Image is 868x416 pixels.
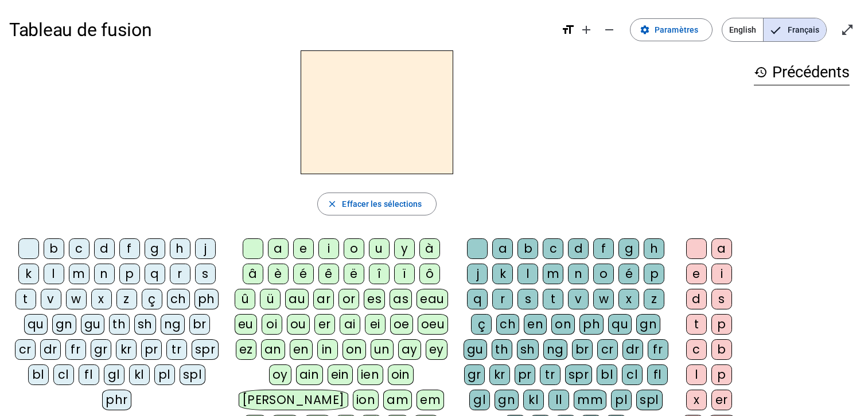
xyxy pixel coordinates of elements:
div: l [686,364,707,385]
div: è [268,264,289,284]
div: pr [515,364,535,385]
div: or [338,289,359,309]
div: d [94,238,115,259]
div: pr [141,339,162,360]
div: bl [28,364,49,385]
div: un [371,339,394,360]
mat-icon: settings [640,25,650,35]
div: es [364,289,385,309]
div: ei [365,314,386,335]
h3: Précédents [754,60,850,85]
div: er [314,314,335,335]
div: cr [15,339,36,360]
span: Paramètres [655,23,698,37]
div: ü [260,289,281,309]
div: à [419,238,440,259]
button: Diminuer la taille de la police [598,18,621,41]
div: tr [166,339,187,360]
div: phr [102,390,131,410]
div: ou [287,314,310,335]
div: h [170,238,190,259]
div: ai [340,314,360,335]
div: î [369,264,390,284]
div: ll [548,390,569,410]
div: d [568,238,589,259]
h1: Tableau de fusion [9,11,552,48]
div: gr [91,339,111,360]
div: o [344,238,364,259]
div: ë [344,264,364,284]
div: oin [388,364,414,385]
div: spl [180,364,206,385]
div: a [492,238,513,259]
div: gn [495,390,519,410]
div: an [261,339,285,360]
div: pl [154,364,175,385]
div: sh [134,314,156,335]
div: c [543,238,563,259]
div: oi [262,314,282,335]
div: l [517,264,538,284]
div: t [686,314,707,335]
div: u [369,238,390,259]
div: c [686,339,707,360]
div: mm [574,390,606,410]
div: o [593,264,614,284]
div: spl [636,390,663,410]
div: as [390,289,412,309]
div: dr [622,339,643,360]
div: ç [471,314,492,335]
div: a [268,238,289,259]
div: kr [116,339,137,360]
div: ay [398,339,421,360]
button: Effacer les sélections [317,193,436,215]
div: k [18,264,39,284]
div: er [711,390,732,410]
div: ê [318,264,339,284]
div: sh [517,339,539,360]
div: j [195,238,216,259]
div: g [618,238,639,259]
mat-icon: remove [602,23,616,37]
mat-icon: open_in_full [840,23,854,37]
div: h [644,238,664,259]
div: kl [523,390,544,410]
div: w [593,289,614,309]
div: pl [611,390,632,410]
div: tr [540,364,560,385]
div: m [543,264,563,284]
div: b [517,238,538,259]
div: j [467,264,488,284]
div: m [69,264,89,284]
div: gn [52,314,76,335]
div: in [317,339,338,360]
div: â [243,264,263,284]
div: i [711,264,732,284]
span: Effacer les sélections [342,197,422,211]
div: z [116,289,137,309]
div: i [318,238,339,259]
span: Français [764,18,826,41]
div: p [644,264,664,284]
div: kl [129,364,150,385]
div: on [551,314,575,335]
div: ph [579,314,604,335]
div: b [711,339,732,360]
div: k [492,264,513,284]
div: x [686,390,707,410]
div: ey [426,339,447,360]
button: Entrer en plein écran [836,18,859,41]
div: s [195,264,216,284]
div: v [41,289,61,309]
div: th [109,314,130,335]
div: n [94,264,115,284]
div: ion [353,390,379,410]
div: q [145,264,165,284]
div: l [44,264,64,284]
div: gr [464,364,485,385]
div: p [711,314,732,335]
div: [PERSON_NAME] [239,390,348,410]
div: é [618,264,639,284]
div: e [686,264,707,284]
div: spr [192,339,219,360]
